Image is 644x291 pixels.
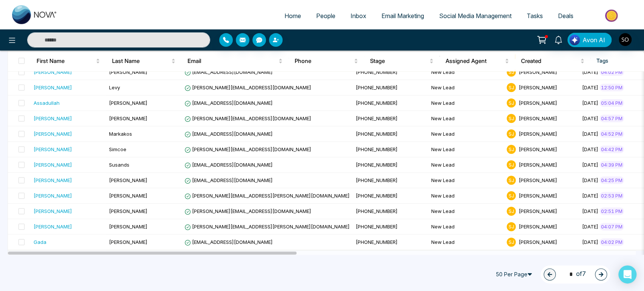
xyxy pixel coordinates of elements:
[109,146,126,152] span: Simcoe
[519,100,557,106] span: [PERSON_NAME]
[507,191,516,200] span: S J
[34,130,72,138] div: [PERSON_NAME]
[184,162,273,168] span: [EMAIL_ADDRESS][DOMAIN_NAME]
[582,193,598,199] span: [DATE]
[428,80,504,95] td: New Lead
[599,207,624,215] span: 02:51 PM
[184,69,273,75] span: [EMAIL_ADDRESS][DOMAIN_NAME]
[34,176,72,184] div: [PERSON_NAME]
[519,177,557,183] span: [PERSON_NAME]
[184,100,273,106] span: [EMAIL_ADDRESS][DOMAIN_NAME]
[106,51,181,72] th: Last Name
[507,83,516,92] span: S J
[521,57,579,66] span: Created
[289,51,364,72] th: Phone
[184,131,273,137] span: [EMAIL_ADDRESS][DOMAIN_NAME]
[599,238,624,246] span: 04:02 PM
[582,177,598,183] span: [DATE]
[356,224,398,230] span: [PHONE_NUMBER]
[507,222,516,231] span: S J
[582,224,598,230] span: [DATE]
[184,146,311,152] span: [PERSON_NAME][EMAIL_ADDRESS][DOMAIN_NAME]
[381,12,424,20] span: Email Marketing
[507,145,516,154] span: S J
[428,142,504,157] td: New Lead
[599,161,624,168] span: 04:39 PM
[582,115,598,121] span: [DATE]
[519,208,557,214] span: [PERSON_NAME]
[550,9,581,23] a: Deals
[34,99,60,107] div: Assadullah
[428,157,504,173] td: New Lead
[370,57,428,66] span: Stage
[599,68,624,76] span: 04:02 PM
[428,219,504,234] td: New Lead
[356,146,398,152] span: [PHONE_NUMBER]
[184,193,350,199] span: [PERSON_NAME][EMAIL_ADDRESS][PERSON_NAME][DOMAIN_NAME]
[428,204,504,219] td: New Lead
[585,7,639,24] img: Market-place.gif
[599,115,624,122] span: 04:57 PM
[356,131,398,137] span: [PHONE_NUMBER]
[37,57,94,66] span: First Name
[350,12,366,20] span: Inbox
[582,84,598,90] span: [DATE]
[109,131,132,137] span: Markakos
[507,176,516,185] span: S J
[567,33,612,47] button: Avon AI
[112,57,170,66] span: Last Name
[428,95,504,111] td: New Lead
[619,33,632,46] img: User Avatar
[374,9,432,23] a: Email Marketing
[599,84,624,91] span: 12:50 PM
[515,51,590,72] th: Created
[428,234,504,250] td: New Lead
[316,12,335,20] span: People
[565,269,586,279] span: of 7
[356,177,398,183] span: [PHONE_NUMBER]
[356,100,398,106] span: [PHONE_NUMBER]
[295,57,352,66] span: Phone
[356,239,398,245] span: [PHONE_NUMBER]
[184,115,311,121] span: [PERSON_NAME][EMAIL_ADDRESS][DOMAIN_NAME]
[184,208,311,214] span: [PERSON_NAME][EMAIL_ADDRESS][DOMAIN_NAME]
[519,131,557,137] span: [PERSON_NAME]
[507,207,516,216] span: S J
[599,130,624,138] span: 04:52 PM
[440,51,515,72] th: Assigned Agent
[599,192,624,199] span: 02:53 PM
[356,115,398,121] span: [PHONE_NUMBER]
[109,208,148,214] span: [PERSON_NAME]
[31,51,106,72] th: First Name
[109,100,148,106] span: [PERSON_NAME]
[181,51,289,72] th: Email
[618,265,636,283] div: Open Intercom Messenger
[519,193,557,199] span: [PERSON_NAME]
[446,57,503,66] span: Assigned Agent
[507,237,516,247] span: S J
[309,9,343,23] a: People
[109,69,148,75] span: [PERSON_NAME]
[519,84,557,90] span: [PERSON_NAME]
[428,126,504,142] td: New Lead
[582,162,598,168] span: [DATE]
[277,9,309,23] a: Home
[582,100,598,106] span: [DATE]
[109,193,148,199] span: [PERSON_NAME]
[34,68,72,76] div: [PERSON_NAME]
[519,239,557,245] span: [PERSON_NAME]
[109,84,120,90] span: Levy
[428,111,504,126] td: New Lead
[109,239,148,245] span: [PERSON_NAME]
[109,162,129,168] span: Susands
[356,69,398,75] span: [PHONE_NUMBER]
[507,98,516,107] span: S J
[188,57,277,66] span: Email
[519,162,557,168] span: [PERSON_NAME]
[569,35,580,45] img: Lead Flow
[428,173,504,188] td: New Lead
[109,115,148,121] span: [PERSON_NAME]
[492,268,538,280] span: 50 Per Page
[507,114,516,123] span: S J
[34,192,72,199] div: [PERSON_NAME]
